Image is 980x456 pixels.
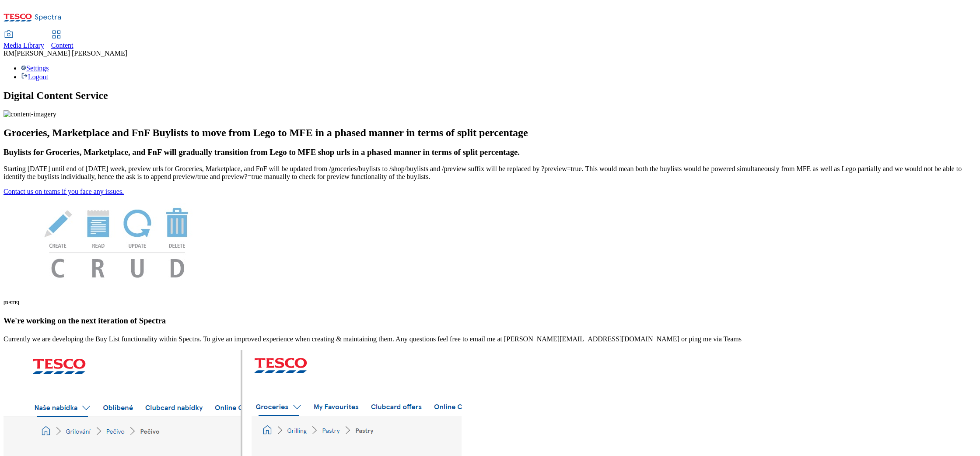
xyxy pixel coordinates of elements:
img: content-imagery [3,110,56,118]
a: Contact us on teams if you face any issues. [3,188,124,195]
span: Media Library [3,42,44,49]
img: News Image [3,196,231,287]
h2: Groceries, Marketplace and FnF Buylists to move from Lego to MFE in a phased manner in terms of s... [3,127,976,139]
h1: Digital Content Service [3,90,976,102]
p: Currently we are developing the Buy List functionality within Spectra. To give an improved experi... [3,335,976,343]
h3: Buylists for Groceries, Marketplace, and FnF will gradually transition from Lego to MFE shop urls... [3,147,976,157]
span: RM [3,49,14,57]
a: Settings [21,64,49,72]
p: Starting [DATE] until end of [DATE] week, preview urls for Groceries, Marketplace, and FnF will b... [3,165,976,181]
a: Content [51,31,73,49]
a: Logout [21,73,48,81]
span: Content [51,42,73,49]
span: [PERSON_NAME] [PERSON_NAME] [14,49,127,57]
h6: [DATE] [3,300,976,305]
a: Media Library [3,31,44,49]
h3: We're working on the next iteration of Spectra [3,316,976,326]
